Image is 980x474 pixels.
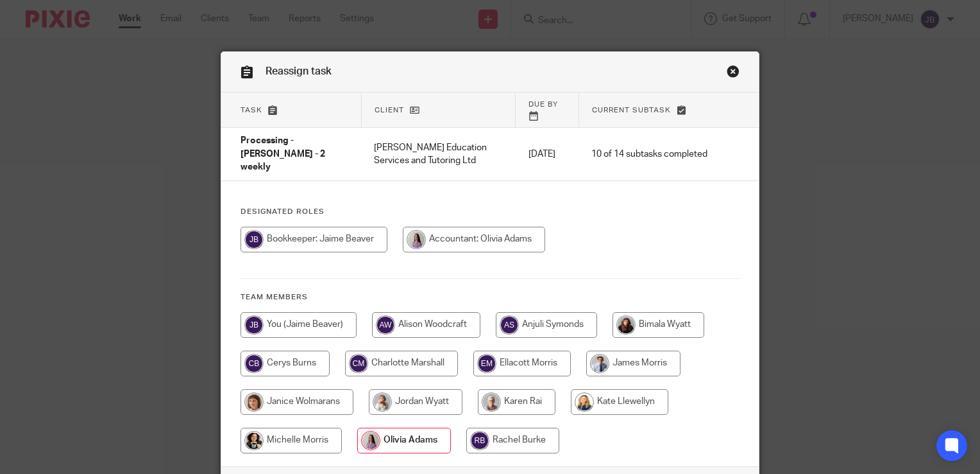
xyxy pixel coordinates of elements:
[727,65,739,82] a: Close this dialog window
[266,66,332,76] span: Reassign task
[374,141,502,168] p: [PERSON_NAME] Education Services and Tutoring Ltd
[241,137,325,172] span: Processing - [PERSON_NAME] - 2 weekly
[592,107,671,114] span: Current subtask
[241,292,739,303] h4: Team members
[528,148,566,161] p: [DATE]
[241,107,262,114] span: Task
[375,107,404,114] span: Client
[579,128,720,181] td: 10 of 14 subtasks completed
[528,101,558,108] span: Due by
[241,207,739,217] h4: Designated Roles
